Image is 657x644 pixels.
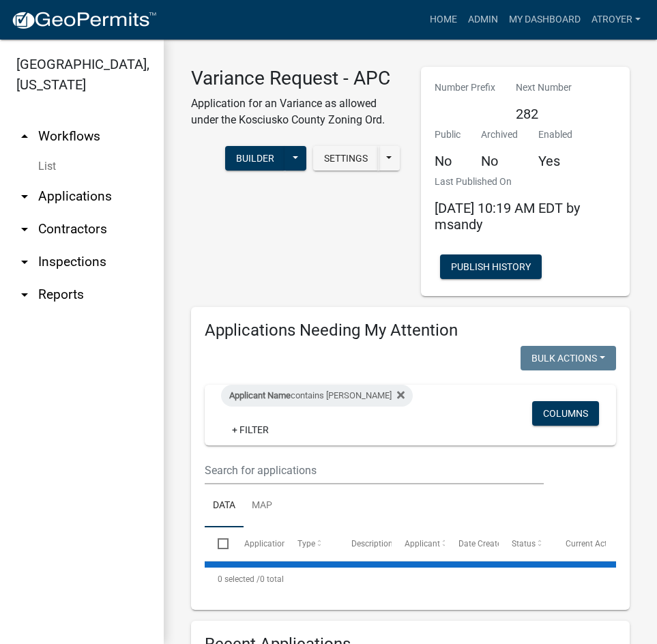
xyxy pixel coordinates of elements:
p: Archived [481,128,518,142]
h5: Yes [538,153,572,169]
datatable-header-cell: Description [338,527,392,560]
i: arrow_drop_down [16,254,33,270]
wm-modal-confirm: Workflow Publish History [440,263,542,274]
a: Home [424,7,463,33]
i: arrow_drop_down [16,287,33,303]
div: 0 total [205,562,616,596]
h4: Applications Needing My Attention [205,321,616,340]
button: Publish History [440,254,542,279]
span: Description [351,539,393,548]
h5: No [435,153,461,169]
datatable-header-cell: Select [205,527,231,560]
span: Applicant Name [229,390,291,400]
i: arrow_drop_up [16,128,33,145]
datatable-header-cell: Current Activity [552,527,606,560]
a: Map [244,484,280,528]
h3: Variance Request - APC [191,67,400,90]
button: Columns [532,401,599,426]
a: + Filter [221,418,280,442]
p: Last Published On [435,175,617,189]
span: Application Number [244,539,319,548]
p: Enabled [538,128,572,142]
p: Public [435,128,461,142]
a: atroyer [586,7,646,33]
datatable-header-cell: Date Created [445,527,499,560]
datatable-header-cell: Applicant [392,527,446,560]
button: Settings [313,146,379,171]
span: Applicant [405,539,440,548]
i: arrow_drop_down [16,221,33,237]
input: Search for applications [205,456,544,484]
datatable-header-cell: Application Number [231,527,284,560]
span: Type [297,539,315,548]
span: Status [512,539,536,548]
span: Date Created [458,539,506,548]
h5: 282 [516,106,572,122]
i: arrow_drop_down [16,188,33,205]
p: Application for an Variance as allowed under the Kosciusko County Zoning Ord. [191,96,400,128]
div: contains [PERSON_NAME] [221,385,413,407]
p: Next Number [516,80,572,95]
h5: No [481,153,518,169]
span: [DATE] 10:19 AM EDT by msandy [435,200,580,233]
datatable-header-cell: Type [284,527,338,560]
button: Bulk Actions [521,346,616,370]
datatable-header-cell: Status [499,527,553,560]
button: Builder [225,146,285,171]
a: Admin [463,7,503,33]
p: Number Prefix [435,80,495,95]
span: Current Activity [566,539,622,548]
a: My Dashboard [503,7,586,33]
a: Data [205,484,244,528]
span: 0 selected / [218,574,260,584]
